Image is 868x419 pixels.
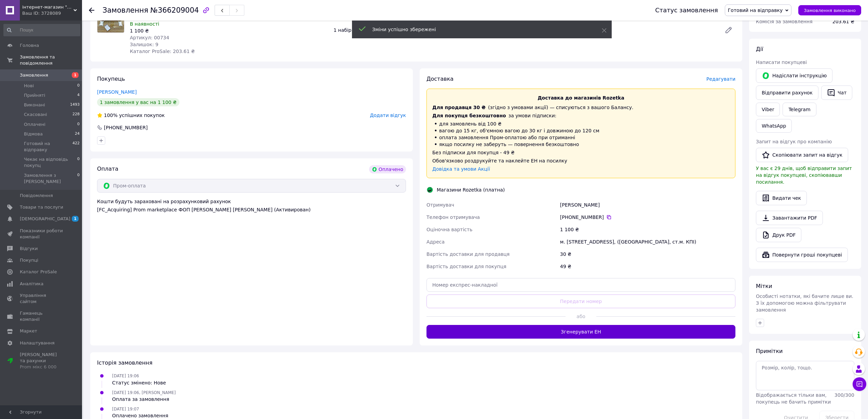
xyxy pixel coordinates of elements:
[97,359,152,366] span: Історія замовлення
[20,216,70,222] span: [DEMOGRAPHIC_DATA]
[103,6,148,14] span: Замовлення
[706,76,735,82] span: Редагувати
[97,89,137,95] a: [PERSON_NAME]
[426,227,472,232] span: Оціночна вартість
[432,113,506,118] span: Для покупця безкоштовно
[130,35,169,40] span: Артикул: 00734
[72,72,79,78] span: 1
[22,4,73,10] span: інтернет-магазин "Рукодельнія"
[432,149,730,156] div: Без підписки для покупця - 49 ₴
[756,166,852,185] span: У вас є 29 днів, щоб відправити запит на відгук покупцеві, скопіювавши посилання.
[432,127,730,134] li: вагою до 15 кг, об'ємною вагою до 30 кг і довжиною до 120 см
[112,396,176,403] div: Оплата за замовлення
[77,121,80,128] span: 0
[24,83,34,89] span: Нові
[20,204,63,210] span: Товари та послуги
[20,246,38,252] span: Відгуки
[112,412,168,419] div: Оплачено замовлення
[432,105,486,110] span: Для продавця 30 ₴
[97,166,118,172] span: Оплата
[24,92,45,99] span: Прийняті
[426,214,480,220] span: Телефон отримувача
[70,102,80,108] span: 1493
[112,374,139,378] span: [DATE] 19:06
[560,214,735,221] div: [PHONE_NUMBER]
[534,25,719,35] div: 1 100 ₴
[756,191,807,205] button: Видати чек
[756,211,823,225] a: Завантажити PDF
[20,364,63,370] div: Prom мікс 6 000
[756,119,792,133] a: WhatsApp
[372,26,585,33] div: Зміни успішно збережені
[756,228,801,242] a: Друк PDF
[20,340,55,346] span: Налаштування
[538,95,624,101] span: Доставка до магазинів Rozetka
[20,269,57,275] span: Каталог ProSale
[426,76,453,82] span: Доставка
[369,165,406,173] div: Оплачено
[566,313,596,320] span: або
[72,141,80,153] span: 422
[804,8,856,13] span: Замовлення виконано
[756,293,853,313] span: Особисті нотатки, які бачите лише ви. З їх допомогою можна фільтрувати замовлення
[432,112,730,119] div: за умови підписки:
[559,248,737,260] div: 30 ₴
[331,25,534,35] div: 1 набір
[756,68,832,83] button: Надіслати інструкцію
[150,6,199,14] span: №366209004
[432,166,490,172] a: Довідка та умови Акції
[24,102,45,108] span: Виконані
[75,131,80,137] span: 24
[853,377,866,391] button: Чат з покупцем
[756,19,813,24] span: Комісія за замовлення
[72,216,79,222] span: 1
[72,112,80,118] span: 228
[432,134,730,141] li: оплата замовлення Пром-оплатою або при отриманні
[97,206,406,213] div: [FC_Acquiring] Prom marketplace ФОП [PERSON_NAME] [PERSON_NAME] (Активирован)
[756,46,763,52] span: Дії
[832,19,854,24] span: 203.61 ₴
[97,76,125,82] span: Покупець
[24,131,43,137] span: Відмова
[756,103,780,116] a: Viber
[756,392,831,405] span: Відображається тільки вам, покупець не бачить примітки
[112,407,139,411] span: [DATE] 19:07
[20,257,38,263] span: Покупці
[798,5,861,15] button: Замовлення виконано
[432,157,730,164] div: Обов'язково роздрукуйте та наклейте ЕН на посилку
[20,228,63,240] span: Показники роботи компанії
[756,139,832,144] span: Запит на відгук про компанію
[20,310,63,323] span: Гаманець компанії
[426,325,735,339] button: Згенерувати ЕН
[3,24,80,36] input: Пошук
[20,292,63,305] span: Управління сайтом
[426,264,506,269] span: Вартість доставки для покупця
[112,390,176,395] span: [DATE] 19:06, [PERSON_NAME]
[20,281,43,287] span: Аналітика
[24,156,77,169] span: Чекає на відповідь покупц
[20,42,39,49] span: Головна
[77,92,80,99] span: 4
[432,120,730,127] li: для замовлень від 100 ₴
[24,172,77,185] span: Замовлення з [PERSON_NAME]
[97,98,179,106] div: 1 замовлення у вас на 1 100 ₴
[756,60,807,65] span: Написати покупцеві
[756,86,818,100] button: Відправити рахунок
[559,223,737,236] div: 1 100 ₴
[756,283,772,289] span: Мітки
[77,172,80,185] span: 0
[130,42,159,47] span: Залишок: 9
[20,352,63,370] span: [PERSON_NAME] та рахунки
[24,112,47,118] span: Скасовані
[89,7,94,14] div: Повернутися назад
[112,379,166,386] div: Статус змінено: Нове
[783,103,816,116] a: Telegram
[756,148,848,162] button: Скопіювати запит на відгук
[24,141,72,153] span: Готовий на відправку
[103,124,148,131] div: [PHONE_NUMBER]
[655,7,718,14] div: Статус замовлення
[835,392,854,398] span: 300 / 300
[559,199,737,211] div: [PERSON_NAME]
[20,328,37,334] span: Маркет
[432,104,730,111] div: (згідно з умовами акції) — списуються з вашого Балансу.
